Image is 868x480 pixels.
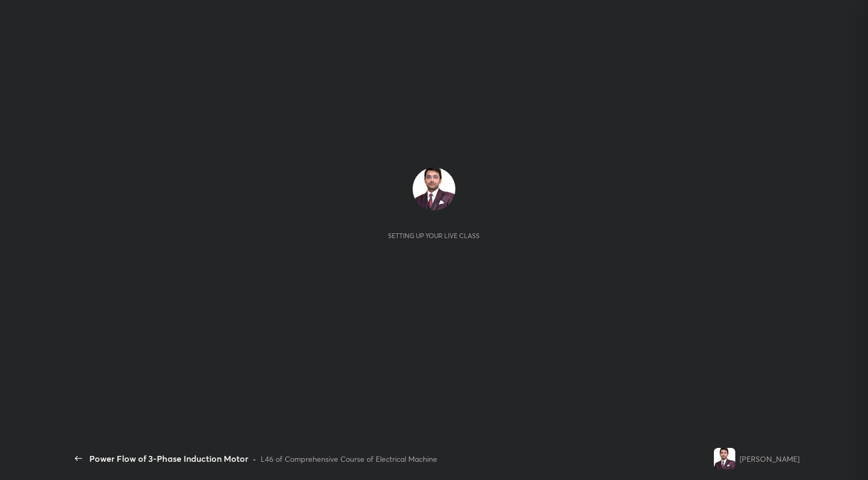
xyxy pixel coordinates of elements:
[89,452,248,465] div: Power Flow of 3-Phase Induction Motor
[261,453,437,464] div: L46 of Comprehensive Course of Electrical Machine
[740,453,800,464] div: [PERSON_NAME]
[413,167,455,210] img: 346f0f38a6c4438db66fc738dbaec893.jpg
[253,453,256,464] div: •
[388,232,479,240] div: Setting up your live class
[714,448,735,469] img: 346f0f38a6c4438db66fc738dbaec893.jpg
